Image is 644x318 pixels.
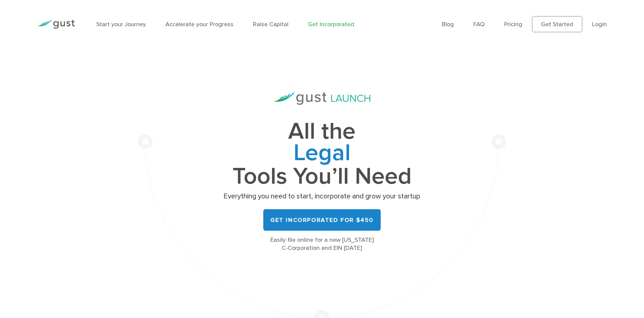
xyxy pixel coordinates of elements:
h1: All the Tools You’ll Need [221,121,423,187]
a: Get Incorporated for $450 [263,209,381,231]
a: Login [592,21,607,28]
div: Easily file online for a new [US_STATE] C-Corporation and EIN [DATE] [221,236,423,252]
a: Get Started [532,16,582,32]
img: Gust Logo [37,20,75,29]
a: Pricing [504,21,522,28]
a: Blog [442,21,454,28]
a: Raise Capital [253,21,288,28]
a: Get Incorporated [308,21,354,28]
a: Start your Journey [96,21,146,28]
span: Legal [221,142,423,166]
a: Accelerate your Progress [165,21,233,28]
a: FAQ [473,21,485,28]
p: Everything you need to start, incorporate and grow your startup [221,192,423,201]
img: Gust Launch Logo [274,92,370,105]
